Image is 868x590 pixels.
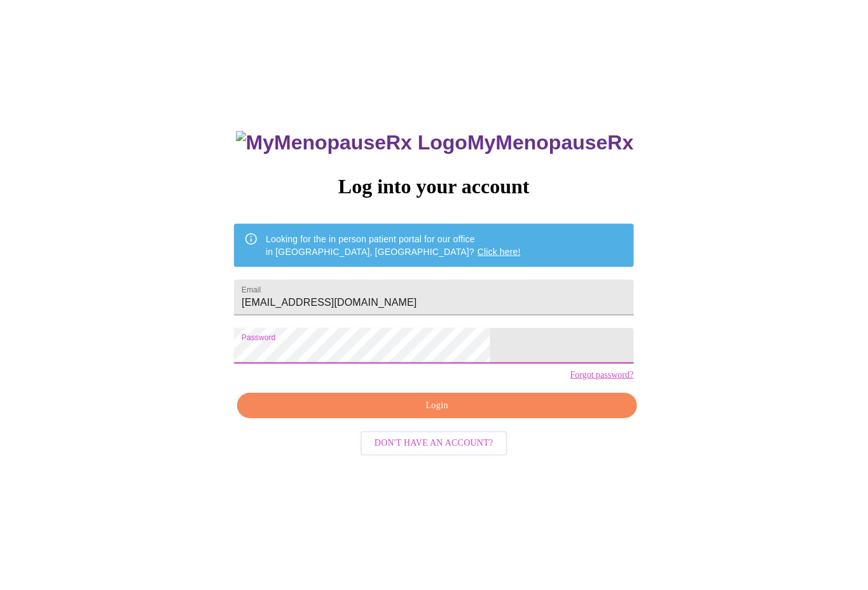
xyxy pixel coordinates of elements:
[266,228,521,263] div: Looking for the in person patient portal for our office in [GEOGRAPHIC_DATA], [GEOGRAPHIC_DATA]?
[570,370,634,380] a: Forgot password?
[361,431,507,456] button: Don't have an account?
[357,437,511,448] a: Don't have an account?
[236,131,634,154] h3: MyMenopauseRx
[237,393,637,419] button: Login
[236,131,467,154] img: MyMenopauseRx Logo
[478,247,521,257] a: Click here!
[234,175,633,198] h3: Log into your account
[375,436,493,451] span: Don't have an account?
[252,398,622,414] span: Login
